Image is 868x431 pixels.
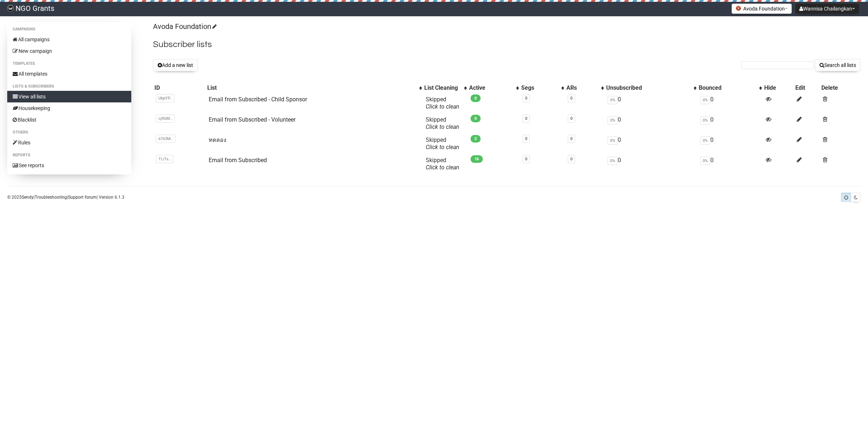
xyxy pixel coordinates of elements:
div: Bounced [699,84,756,92]
th: Bounced: No sort applied, activate to apply an ascending sort [697,83,763,93]
span: 0% [608,96,618,104]
div: Unsubscribed [606,84,690,92]
div: ID [154,84,204,92]
a: Click to clean [426,144,459,151]
td: 0 [697,154,763,174]
th: List: No sort applied, activate to apply an ascending sort [206,83,423,93]
span: 2 [471,135,481,143]
a: Support forum [68,195,97,200]
th: Edit: No sort applied, sorting is disabled [794,83,820,93]
span: TLiTs.. [156,155,173,163]
a: Sendy [22,195,34,200]
img: 17080ac3efa689857045ce3784bc614b [7,5,14,12]
div: Delete [821,84,859,92]
a: Housekeeping [7,102,131,114]
a: 0 [525,96,527,101]
td: 0 [697,113,763,134]
li: Lists & subscribers [7,82,131,91]
td: 0 [697,93,763,113]
a: 0 [570,157,573,161]
th: ID: No sort applied, sorting is disabled [153,83,206,93]
div: ARs [566,84,597,92]
span: 0% [700,116,710,124]
a: Click to clean [426,103,459,110]
a: 0 [570,136,573,141]
span: 0% [700,157,710,165]
h2: Subscriber lists [153,38,861,51]
div: Hide [764,84,792,92]
span: 0% [608,116,618,124]
li: Reports [7,151,131,160]
li: Templates [7,59,131,68]
a: Avoda Foundation [153,22,216,31]
p: © 2025 | | | Version 6.1.3 [7,193,124,201]
span: 0% [608,136,618,145]
div: Active [469,84,512,92]
a: Troubleshooting [35,195,67,200]
a: 0 [525,157,527,161]
a: New campaign [7,45,131,57]
td: 0 [605,93,697,113]
th: Delete: No sort applied, sorting is disabled [820,83,861,93]
span: Skipped [426,157,459,171]
span: Skipped [426,136,459,151]
a: ทดลอง [209,136,226,143]
span: 16 [471,155,483,163]
td: 0 [697,134,763,154]
a: 0 [525,116,527,121]
a: See reports [7,160,131,171]
span: 0% [608,157,618,165]
a: All templates [7,68,131,80]
div: Edit [795,84,819,92]
a: Click to clean [426,123,459,130]
div: List [207,84,416,92]
span: 0 [471,94,481,102]
img: 3.png [736,5,741,11]
th: Segs: No sort applied, activate to apply an ascending sort [520,83,565,93]
a: Click to clean [426,164,459,171]
li: Campaigns [7,25,131,34]
span: UbpYP.. [156,94,174,102]
a: View all lists [7,91,131,102]
td: 0 [605,154,697,174]
span: 0% [700,96,710,104]
a: Email from Subscribed - Child Sponsor [209,96,307,103]
button: Avoda Foundation [732,4,792,14]
button: Wannisa Chailangkan [795,4,859,14]
a: Email from Subscribed [209,157,267,164]
th: Unsubscribed: No sort applied, activate to apply an ascending sort [605,83,697,93]
td: 0 [605,134,697,154]
a: 0 [570,96,573,101]
a: Blacklist [7,114,131,126]
span: Skipped [426,96,459,110]
span: cjR6M.. [156,114,175,123]
button: Search all lists [815,59,861,71]
span: 0 [471,115,481,122]
a: Email from Subscribed - Volunteer [209,116,295,123]
div: List Cleaning [424,84,460,92]
th: List Cleaning: No sort applied, activate to apply an ascending sort [423,83,468,93]
a: 0 [525,136,527,141]
td: 0 [605,113,697,134]
a: Rules [7,137,131,148]
div: Segs [521,84,558,92]
th: Hide: No sort applied, sorting is disabled [763,83,793,93]
th: ARs: No sort applied, activate to apply an ascending sort [565,83,605,93]
a: 0 [570,116,573,121]
a: All campaigns [7,34,131,45]
span: 0% [700,136,710,145]
button: Add a new list [153,59,198,71]
li: Others [7,128,131,137]
span: 6763M.. [156,135,175,143]
span: Skipped [426,116,459,130]
th: Active: No sort applied, activate to apply an ascending sort [468,83,520,93]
